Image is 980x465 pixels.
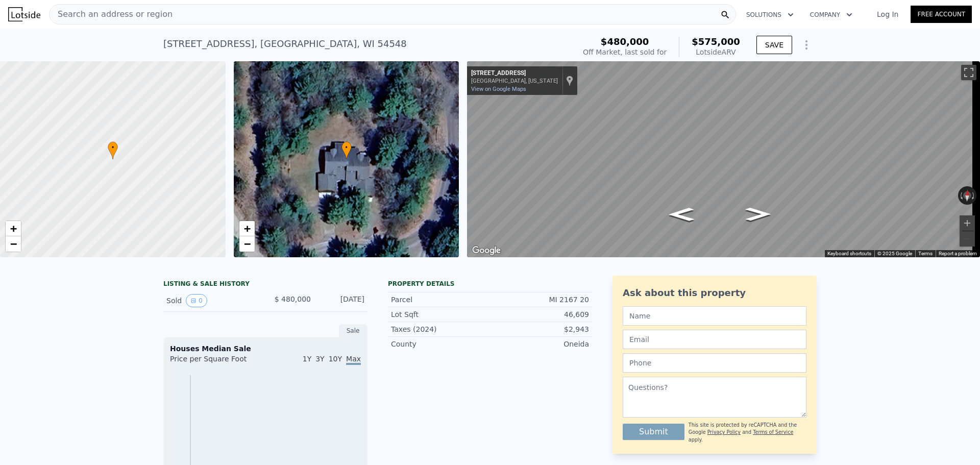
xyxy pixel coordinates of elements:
button: Zoom in [960,215,975,231]
button: Zoom out [960,231,975,247]
a: Free Account [911,6,972,23]
div: [DATE] [319,294,364,307]
button: Toggle fullscreen view [961,65,976,80]
div: • [108,141,118,159]
div: Off Market, last sold for [583,47,667,57]
a: Zoom out [6,236,21,252]
span: Max [346,355,361,365]
span: + [10,222,17,235]
div: Property details [388,280,592,288]
button: Solutions [738,6,802,24]
span: $ 480,000 [275,295,311,303]
div: • [341,141,352,159]
div: Lotside ARV [692,47,740,57]
div: Taxes (2024) [391,324,490,334]
path: Go West, Dam Rd [658,205,705,224]
button: Company [802,6,861,24]
div: LISTING & SALE HISTORY [163,280,367,290]
span: $575,000 [692,36,740,47]
a: Report a problem [939,251,977,256]
input: Name [623,306,806,326]
button: Reset the view [963,186,972,205]
div: Sold [166,294,257,307]
a: Log In [865,9,911,19]
div: Houses Median Sale [170,344,361,354]
div: Sale [339,324,367,337]
a: Terms of Service [753,429,793,435]
div: $2,943 [490,324,589,334]
a: Show location on map [566,75,573,86]
span: $480,000 [601,36,649,47]
span: 10Y [329,355,342,363]
div: Oneida [490,339,589,349]
span: Search an address or region [50,8,173,20]
div: County [391,339,490,349]
button: SAVE [756,36,792,54]
div: This site is protected by reCAPTCHA and the Google and apply. [689,422,806,444]
path: Go East, Dam Rd [735,204,781,224]
span: − [243,237,250,250]
a: Terms [918,251,933,256]
div: [STREET_ADDRESS] , [GEOGRAPHIC_DATA] , WI 54548 [163,37,407,51]
div: [GEOGRAPHIC_DATA], [US_STATE] [471,78,558,84]
input: Email [623,330,806,349]
div: Price per Square Foot [170,354,265,370]
button: Rotate clockwise [971,186,977,205]
a: Zoom in [6,221,21,236]
a: Open this area in Google Maps (opens a new window) [470,244,503,257]
a: View on Google Maps [471,86,526,92]
span: 1Y [303,355,311,363]
div: 46,609 [490,309,589,320]
span: 3Y [315,355,324,363]
span: • [341,143,352,152]
button: Submit [623,424,684,440]
span: • [108,143,118,152]
button: Show Options [796,35,817,55]
button: View historical data [186,294,207,307]
a: Privacy Policy [707,429,741,435]
div: MI 2167 20 [490,295,589,305]
img: Lotside [8,7,40,21]
span: − [10,237,17,250]
span: + [243,222,250,235]
button: Keyboard shortcuts [827,250,871,257]
a: Zoom in [239,221,255,236]
a: Zoom out [239,236,255,252]
img: Google [470,244,503,257]
button: Rotate counterclockwise [958,186,964,205]
div: [STREET_ADDRESS] [471,69,558,78]
div: Street View [467,61,980,257]
div: Lot Sqft [391,309,490,320]
div: Parcel [391,295,490,305]
div: Ask about this property [623,286,806,300]
span: © 2025 Google [877,251,912,256]
input: Phone [623,353,806,373]
div: Map [467,61,980,257]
